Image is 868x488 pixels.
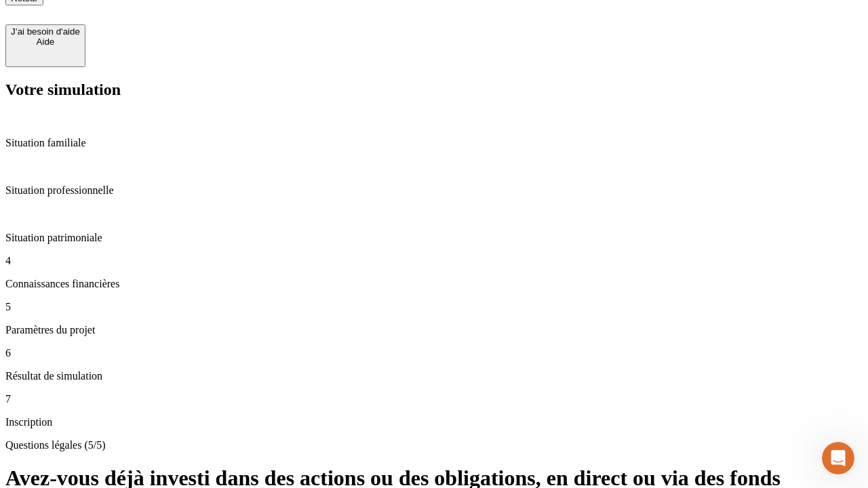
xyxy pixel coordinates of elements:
[5,416,863,428] p: Inscription
[5,324,863,336] p: Paramètres du projet
[5,301,863,313] p: 5
[5,370,863,382] p: Résultat de simulation
[5,439,863,451] p: Questions légales (5/5)
[11,26,80,37] div: J’ai besoin d'aide
[5,347,863,359] p: 6
[5,137,863,149] p: Situation familiale
[5,81,863,99] h2: Votre simulation
[822,442,854,474] iframe: Intercom live chat
[11,37,80,47] div: Aide
[5,24,85,67] button: J’ai besoin d'aideAide
[5,184,863,197] p: Situation professionnelle
[5,278,863,290] p: Connaissances financières
[5,255,863,267] p: 4
[5,232,863,244] p: Situation patrimoniale
[5,393,863,405] p: 7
